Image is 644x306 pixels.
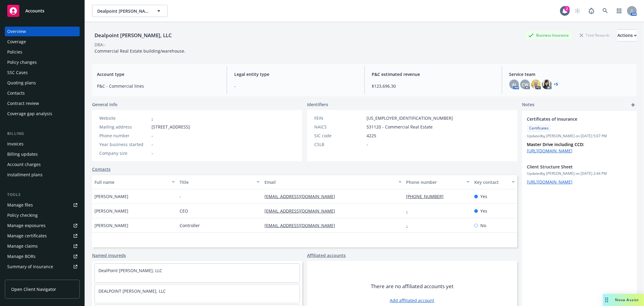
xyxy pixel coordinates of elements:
[527,142,584,147] strong: Master Drive including CCD:
[522,81,528,88] span: CW
[522,159,637,190] div: Client Structure SheetUpdatedby [PERSON_NAME] on [DATE] 2:44 PM[URL][DOMAIN_NAME]
[7,99,39,108] div: Contract review
[542,80,552,89] img: photo
[630,101,637,109] a: add
[615,297,639,302] span: Nova Assist
[572,5,584,17] a: Start snowing
[372,83,495,89] span: $123,696.30
[180,208,188,214] span: CEO
[99,132,149,139] div: Phone number
[585,5,598,17] a: Report a Bug
[5,231,80,241] a: Manage certificates
[180,222,200,229] span: Controller
[527,164,616,170] span: Client Structure Sheet
[617,29,637,41] button: Actions
[180,179,253,185] div: Title
[314,141,364,148] div: CSLB
[95,193,128,200] span: [PERSON_NAME]
[314,115,364,121] div: FEIN
[529,125,549,131] span: Certificates
[7,57,37,67] div: Policy changes
[5,192,80,198] div: Tools
[5,241,80,251] a: Manage claims
[474,179,508,185] div: Key contact
[152,115,153,121] a: -
[577,31,613,39] div: Total Rewards
[95,222,128,229] span: [PERSON_NAME]
[92,166,111,172] a: Contacts
[264,223,340,228] a: [EMAIL_ADDRESS][DOMAIN_NAME]
[603,294,644,306] button: Nova Assist
[406,194,449,199] a: [PHONE_NUMBER]
[5,2,80,19] a: Accounts
[7,160,41,169] div: Account charges
[234,71,357,77] span: Legal entity type
[404,175,472,189] button: Phone number
[509,71,632,77] span: Service team
[7,231,47,241] div: Manage certificates
[262,175,404,189] button: Email
[152,141,153,148] span: -
[97,71,219,77] span: Account type
[5,57,80,67] a: Policy changes
[512,81,516,88] span: AJ
[5,27,80,36] a: Overview
[617,30,637,41] div: Actions
[307,101,328,108] span: Identifiers
[7,47,22,57] div: Policies
[7,241,38,251] div: Manage claims
[7,149,38,159] div: Billing updates
[531,80,541,89] img: photo
[527,179,572,185] a: [URL][DOMAIN_NAME]
[97,83,219,89] span: P&C - Commercial lines
[7,200,33,210] div: Manage files
[527,116,616,122] span: Certificates of Insurance
[98,288,166,294] a: DEALPOINT [PERSON_NAME], LLC
[7,78,36,88] div: Quoting plans
[92,252,126,259] a: Named insureds
[234,83,357,89] span: -
[99,141,149,148] div: Year business started
[5,200,80,210] a: Manage files
[371,283,453,290] span: There are no affiliated accounts yet
[525,31,572,39] div: Business Insurance
[5,252,80,261] a: Manage BORs
[522,111,637,159] div: Certificates of InsuranceCertificatesUpdatedby [PERSON_NAME] on [DATE] 5:07 PMMaster Drive includ...
[613,5,625,17] a: Switch app
[97,8,149,14] span: Dealpoint [PERSON_NAME], LLC
[92,101,117,108] span: General info
[5,131,80,137] div: Billing
[95,179,168,185] div: Full name
[7,109,52,119] div: Coverage gap analysis
[7,170,43,180] div: Installment plans
[314,132,364,139] div: SIC code
[5,109,80,119] a: Coverage gap analysis
[527,148,572,154] a: [URL][DOMAIN_NAME]
[264,208,340,214] a: [EMAIL_ADDRESS][DOMAIN_NAME]
[95,48,185,54] span: Commercial Real Estate building/warehouse.
[406,223,413,228] a: -
[7,68,28,77] div: SSC Cases
[564,6,570,11] div: 2
[5,47,80,57] a: Policies
[603,294,610,306] div: Drag to move
[7,88,25,98] div: Contacts
[5,88,80,98] a: Contacts
[7,262,53,272] div: Summary of insurance
[95,208,128,214] span: [PERSON_NAME]
[92,31,174,39] div: Dealpoint [PERSON_NAME], LLC
[5,170,80,180] a: Installment plans
[177,175,262,189] button: Title
[480,222,486,229] span: No
[92,5,168,17] button: Dealpoint [PERSON_NAME], LLC
[7,27,26,36] div: Overview
[11,286,56,292] span: Open Client Navigator
[99,115,149,121] div: Website
[7,210,38,220] div: Policy checking
[5,139,80,149] a: Invoices
[599,5,611,17] a: Search
[99,124,149,130] div: Mailing address
[522,101,534,109] span: Notes
[367,141,368,148] span: -
[406,208,413,214] a: -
